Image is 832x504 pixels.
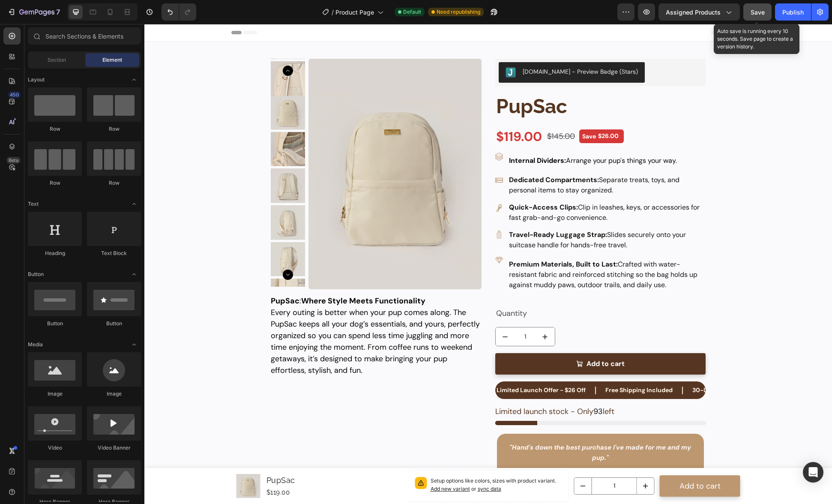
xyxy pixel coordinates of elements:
img: gempages_537239363822552144-35deac21-396b-411a-857f-e808c42bd038.png [351,232,359,240]
button: Save [743,3,772,21]
p: Clip in leashes, keys, or accessories for fast grab-and-go convenience. [365,178,560,199]
p: 7 [56,7,60,17]
p: Every outing is better when your pup comes along. The PupSac keeps all your dog’s essentials, and... [126,283,335,351]
img: gempages_537239363822552144-4722b779-b93d-4c33-b3e7-d7ee209589e9.png [351,129,359,137]
strong: Premium Materials, Built to Last: [365,236,473,245]
div: $26.00 [453,107,475,117]
div: Quantity [351,283,562,296]
button: 7 [3,3,64,21]
p: Crafted with water-resistant fabric and reinforced stitching so the bag holds up against muddy pa... [365,235,560,266]
i: "Hand's down the best purchase I've made for me and my pup." [365,419,547,438]
div: Row [87,125,141,133]
div: 450 [8,91,21,98]
strong: Internal Dividers: [365,132,422,141]
div: Text Block [87,249,141,257]
div: Button [28,320,82,327]
span: sync data [333,462,357,468]
button: increment [493,454,510,470]
input: quantity [447,454,493,470]
p: Limited Launch Offer - $26 Off [352,362,441,371]
span: Button [28,270,44,278]
p: : [126,272,281,282]
div: Add to cart [535,456,576,468]
div: Save [437,107,453,117]
div: Image [28,390,82,398]
strong: Dedicated Compartments: [365,151,455,160]
div: Video [28,444,82,452]
img: gempages_537239363822552144-b8ea4398-25f0-459a-9ab8-cd351fb273ae.png [351,180,359,188]
button: Assigned Products [658,3,740,21]
p: Arrange your pup's things your way. [365,132,560,142]
iframe: Design area [144,24,832,504]
span: Assigned Products [666,8,721,17]
div: Row [28,125,82,133]
button: decrement [430,454,447,470]
span: or [326,462,357,468]
div: Undo/Redo [162,3,196,21]
div: Row [28,179,82,187]
button: increment [391,303,410,322]
span: 93 [449,382,458,393]
button: Publish [775,3,811,21]
span: Layout [28,76,45,84]
div: Row [87,179,141,187]
div: Beta [6,157,21,164]
span: Text [28,200,39,208]
span: Save [751,9,765,16]
img: Judgeme.png [361,43,371,54]
span: Section [48,56,66,64]
div: Video Banner [87,444,141,452]
span: Add new variant [286,462,326,468]
span: Toggle open [127,197,141,211]
span: / [332,8,334,17]
button: Add to cart [515,451,596,473]
div: $119.00 [351,103,398,122]
div: [DOMAIN_NAME] - Preview Badge (Stars) [378,43,494,52]
span: Toggle open [127,73,141,87]
input: quantity [371,303,391,322]
div: $145.00 [402,107,431,118]
span: Product Page [335,8,374,17]
input: Search Sections & Elements [28,27,141,45]
h1: PupSac [351,69,562,96]
span: Element [102,56,122,64]
button: Carousel Next Arrow [138,246,149,256]
button: Carousel Back Arrow [138,42,149,52]
strong: Travel-Ready Luggage Strap: [365,206,463,215]
div: Button [87,320,141,327]
span: Media [28,341,43,348]
div: Image [87,390,141,398]
p: Setup options like colors, sizes with product variant. [286,453,417,469]
button: Judge.me - Preview Badge (Stars) [354,38,500,59]
div: Add to cart [442,334,480,346]
span: Default [403,8,421,16]
p: Separate treats, toys, and personal items to stay organized. [365,151,560,171]
img: gempages_537239363822552144-1cbeb979-80e7-4a1c-b9e4-17de2b48b09b.png [351,152,359,160]
button: decrement [351,303,371,322]
p: 30-Day Money Back Guarantee [548,362,640,371]
strong: Quick-Access Clips: [365,179,434,188]
p: Limited launch stock - Only left [351,382,470,393]
div: Open Intercom Messenger [803,462,823,483]
span: Toggle open [127,338,141,351]
strong: PupSac [126,272,155,282]
span: Toggle open [127,267,141,281]
p: Free Shipping Included [461,362,528,371]
div: Publish [782,8,804,17]
button: Add to cart [351,329,562,351]
div: Heading [28,249,82,257]
span: Need republishing [437,8,480,16]
strong: Where Style Meets Functionality [157,272,281,282]
img: gempages_537239363822552144-7083944a-3a8c-4833-851d-5e1d5fb9795b.png [351,207,359,215]
p: Slides securely onto your suitcase handle for hands-free travel. [365,206,560,226]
